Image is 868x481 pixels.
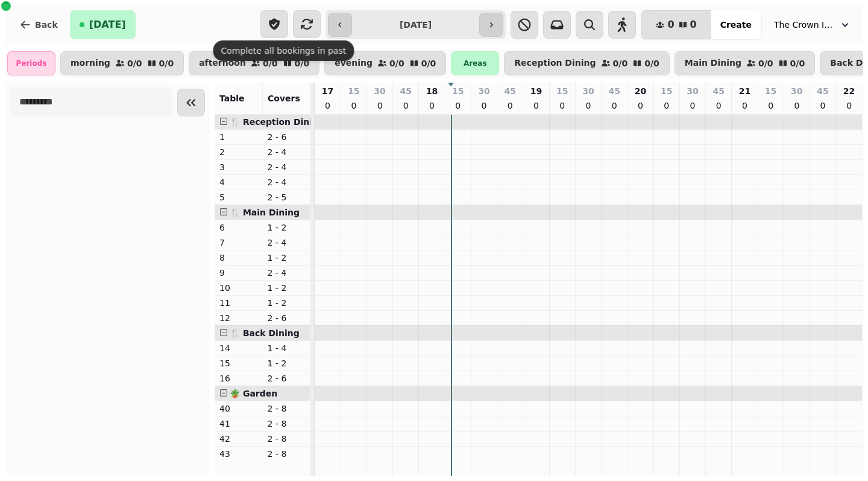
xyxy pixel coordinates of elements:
[609,100,619,112] p: 0
[70,10,136,39] button: [DATE]
[504,51,669,75] button: Reception Dining0/00/0
[177,89,205,116] button: Collapse sidebar
[613,59,628,68] p: 0 / 0
[635,100,645,112] p: 0
[401,100,410,112] p: 0
[711,10,761,39] button: Create
[608,85,620,97] p: 45
[662,100,671,112] p: 0
[60,51,184,75] button: morning0/00/0
[687,85,698,97] p: 30
[219,237,258,249] p: 7
[71,59,110,68] p: morning
[89,20,126,30] span: [DATE]
[400,85,412,97] p: 45
[230,328,300,338] span: 🍴 Back Dining
[808,423,868,481] iframe: Chat Widget
[635,85,646,97] p: 20
[843,85,855,97] p: 22
[268,418,306,430] p: 2 - 8
[268,146,306,158] p: 2 - 4
[268,282,306,294] p: 1 - 2
[268,161,306,173] p: 2 - 4
[230,208,300,217] span: 🍴 Main Dining
[452,85,464,97] p: 15
[268,433,306,445] p: 2 - 8
[740,100,749,112] p: 0
[758,59,773,68] p: 0 / 0
[322,85,333,97] p: 17
[268,252,306,264] p: 1 - 2
[844,100,854,112] p: 0
[690,20,697,30] span: 0
[532,100,541,112] p: 0
[322,100,332,112] p: 0
[479,100,489,112] p: 0
[453,100,463,112] p: 0
[35,21,58,29] span: Back
[349,100,359,112] p: 0
[582,85,594,97] p: 30
[268,221,306,234] p: 1 - 2
[667,20,674,30] span: 0
[219,131,258,143] p: 1
[765,85,776,97] p: 15
[451,51,499,75] div: Areas
[219,433,258,445] p: 42
[268,297,306,309] p: 1 - 2
[530,85,542,97] p: 19
[675,51,815,75] button: Main Dining0/00/0
[426,85,438,97] p: 18
[268,191,306,203] p: 2 - 5
[505,100,515,112] p: 0
[268,312,306,324] p: 2 - 6
[219,418,258,430] p: 41
[556,85,568,97] p: 15
[219,267,258,279] p: 9
[10,10,68,39] button: Back
[7,51,55,75] div: Periods
[268,237,306,249] p: 2 - 4
[766,100,776,112] p: 0
[127,59,142,68] p: 0 / 0
[219,161,258,173] p: 3
[505,85,516,97] p: 45
[688,100,697,112] p: 0
[792,100,802,112] p: 0
[685,59,741,68] p: Main Dining
[767,14,858,36] button: The Crown Inn
[427,100,437,112] p: 0
[219,252,258,264] p: 8
[219,176,258,188] p: 4
[219,372,258,384] p: 16
[263,59,278,68] p: 0 / 0
[791,85,802,97] p: 30
[219,146,258,158] p: 2
[268,357,306,369] p: 1 - 2
[268,267,306,279] p: 2 - 4
[268,94,300,103] span: Covers
[790,59,805,68] p: 0 / 0
[818,100,828,112] p: 0
[774,19,834,31] span: The Crown Inn
[219,191,258,203] p: 5
[199,59,246,68] p: afternoon
[219,342,258,354] p: 14
[714,100,723,112] p: 0
[219,94,245,103] span: Table
[324,51,446,75] button: evening0/00/0
[558,100,567,112] p: 0
[583,100,593,112] p: 0
[268,131,306,143] p: 2 - 6
[219,448,258,460] p: 43
[230,117,324,127] span: 🍴 Reception Dining
[295,59,310,68] p: 0 / 0
[219,221,258,234] p: 6
[641,10,711,39] button: 00
[389,59,404,68] p: 0 / 0
[421,59,436,68] p: 0 / 0
[478,85,489,97] p: 30
[219,282,258,294] p: 10
[348,85,359,97] p: 15
[739,85,750,97] p: 21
